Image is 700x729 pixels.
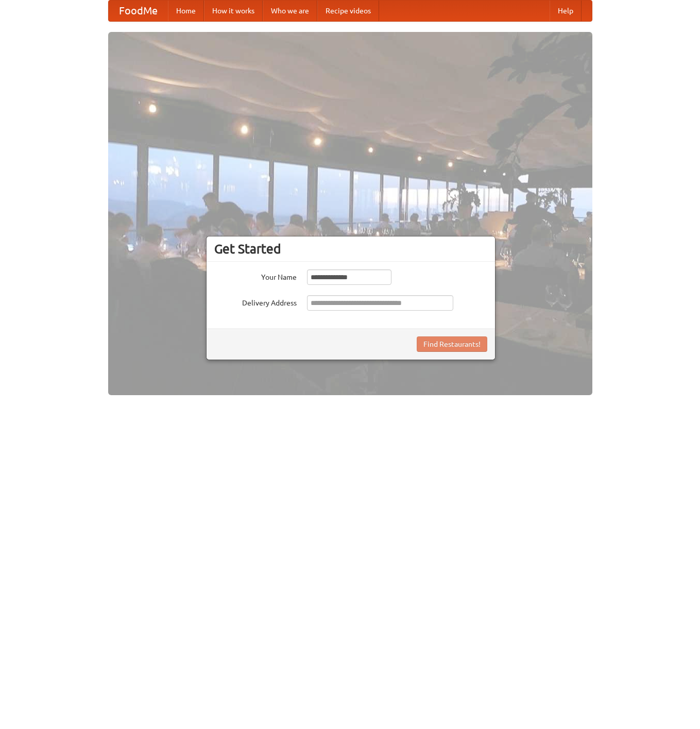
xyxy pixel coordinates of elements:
[214,295,297,308] label: Delivery Address
[417,336,487,352] button: Find Restaurants!
[550,1,582,21] a: Help
[214,241,487,257] h3: Get Started
[317,1,379,21] a: Recipe videos
[263,1,317,21] a: Who we are
[168,1,204,21] a: Home
[109,1,168,21] a: FoodMe
[204,1,263,21] a: How it works
[214,269,297,282] label: Your Name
